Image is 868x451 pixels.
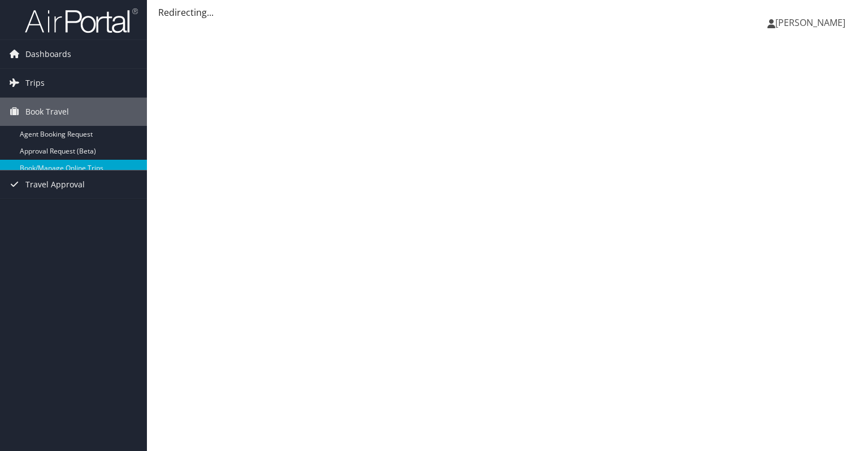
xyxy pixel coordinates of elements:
span: Dashboards [25,40,71,68]
img: airportal-logo.png [25,7,138,34]
span: [PERSON_NAME] [775,16,845,29]
span: Travel Approval [25,170,85,199]
span: Trips [25,69,45,97]
div: Redirecting... [158,6,857,19]
span: Book Travel [25,98,69,126]
a: [PERSON_NAME] [767,6,857,40]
